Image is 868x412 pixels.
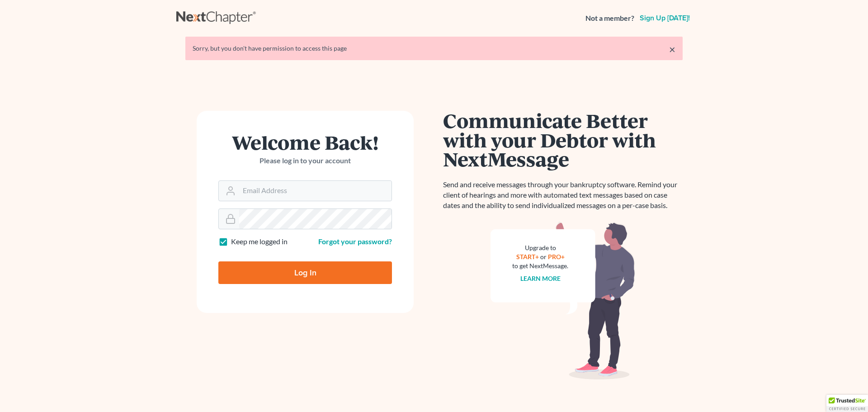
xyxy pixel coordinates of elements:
input: Email Address [239,181,392,201]
div: to get NextMessage. [512,261,568,270]
a: × [669,44,675,55]
img: nextmessage_bg-59042aed3d76b12b5cd301f8e5b87938c9018125f34e5fa2b7a6b67550977c72.svg [491,222,635,380]
div: Upgrade to [512,243,568,252]
input: Log In [218,261,392,284]
p: Send and receive messages through your bankruptcy software. Remind your client of hearings and mo... [443,180,683,211]
a: Sign up [DATE]! [638,14,692,22]
h1: Welcome Back! [218,133,392,152]
h1: Communicate Better with your Debtor with NextMessage [443,111,683,169]
label: Keep me logged in [231,237,288,247]
a: Learn more [520,275,561,282]
div: Sorry, but you don't have permission to access this page [193,44,675,53]
a: START+ [516,253,539,260]
a: PRO+ [548,253,565,260]
div: TrustedSite Certified [826,395,868,412]
span: or [540,253,547,260]
p: Please log in to your account [218,156,392,166]
strong: Not a member? [585,13,634,24]
a: Forgot your password? [318,237,392,246]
